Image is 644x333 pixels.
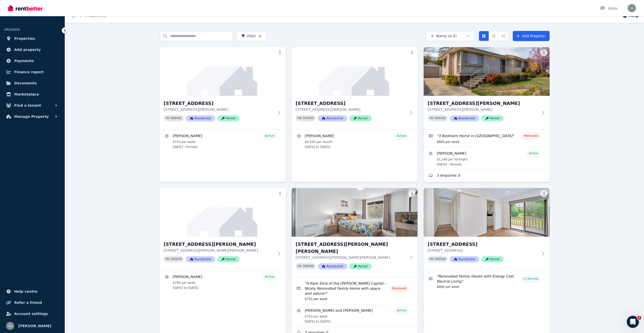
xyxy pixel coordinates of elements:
a: Edit listing: Renovated Family Haven with Energy Cost Neutral Living [424,271,550,292]
img: Shiva Sapkota [628,4,636,12]
a: 43 Cumpston Pl, MacGregor[STREET_ADDRESS][PERSON_NAME][PERSON_NAME][STREET_ADDRESS][PERSON_NAME][... [292,188,418,277]
span: 1 [637,316,641,320]
small: PID [430,117,434,120]
a: Finance report [4,67,61,77]
iframe: Intercom live chat [627,316,639,328]
code: 399510 [435,257,445,261]
p: [STREET_ADDRESS] [428,248,538,253]
a: 24A McInnes Street, Weston[STREET_ADDRESS][PERSON_NAME][STREET_ADDRESS][PERSON_NAME]PID 309418Res... [424,47,550,129]
a: View details for Derek Chanakira [292,130,418,152]
span: Help centre [14,288,38,294]
code: 390209 [303,265,313,268]
span: Rental [349,263,372,269]
button: More options [276,190,284,197]
button: More options [540,49,548,56]
span: Rental [349,115,372,121]
a: 6B Bear Place, Chisholm[STREET_ADDRESS][STREET_ADDRESS][PERSON_NAME]PID 345593ResidentialRental [292,47,418,129]
img: 24B McInnes St, Weston [160,188,286,237]
span: Rental [217,115,240,121]
span: Rental [481,115,504,121]
a: Enquiries for 24A McInnes Street, Weston [424,170,550,182]
a: 6A Bear Place, Chisholm[STREET_ADDRESS][STREET_ADDRESS][PERSON_NAME]PID 309432ResidentialRental [160,47,286,129]
img: 6A Bear Place, Chisholm [160,47,286,96]
a: 24B McInnes St, Weston[STREET_ADDRESS][PERSON_NAME][STREET_ADDRESS][PERSON_NAME][PERSON_NAME]PID ... [160,188,286,270]
span: Manage Property [14,114,49,120]
p: [STREET_ADDRESS][PERSON_NAME][PERSON_NAME] [296,255,406,260]
span: Find a tenant [14,102,41,108]
img: Shiva Sapkota [6,322,14,330]
a: View details for Gurjit Singh [160,130,286,152]
img: 191 Chuculba Cres, Giralang [424,188,550,237]
small: PID [298,117,302,120]
span: Finance report [14,69,44,75]
small: PID [298,265,302,268]
span: Documents [14,80,37,86]
span: Residential [318,115,347,121]
code: 345593 [303,117,313,120]
a: Account settings [4,309,61,319]
button: Name (A-Z) [426,31,475,41]
span: ORGANISE [4,28,20,31]
code: 365870 [171,257,181,261]
small: PID [430,258,434,261]
button: More options [408,49,416,56]
div: View options [479,31,509,41]
button: Manage Property [4,112,61,122]
span: Properties [14,35,35,42]
span: Residential [186,115,215,121]
h3: [STREET_ADDRESS][PERSON_NAME][PERSON_NAME] [296,241,406,255]
small: PID [166,258,170,261]
span: Add property [14,47,41,53]
a: View details for Amanda Baker [424,147,550,170]
img: 24A McInnes Street, Weston [424,47,550,96]
span: Payments [14,58,34,64]
h3: [STREET_ADDRESS] [164,100,274,107]
a: View details for Derek Chanakira [160,271,286,293]
span: Residential [318,263,347,269]
h3: [STREET_ADDRESS][PERSON_NAME] [428,100,538,107]
a: Documents [4,78,61,88]
a: Payments [4,56,61,66]
code: 309418 [435,117,445,120]
button: Compact list view [489,31,499,41]
button: More options [276,49,284,56]
p: [STREET_ADDRESS][PERSON_NAME] [296,107,406,112]
p: [STREET_ADDRESS][PERSON_NAME][PERSON_NAME] [164,248,274,253]
p: [STREET_ADDRESS][PERSON_NAME] [164,107,274,112]
h3: [STREET_ADDRESS] [296,100,406,107]
span: Refer a friend [14,300,42,306]
div: Inbox [600,6,618,11]
span: Marketplace [14,91,39,97]
span: Residential [450,115,479,121]
span: Account settings [14,311,48,317]
button: Expanded list view [499,31,509,41]
a: 191 Chuculba Cres, Giralang[STREET_ADDRESS][STREET_ADDRESS]PID 399510ResidentialRental [424,188,550,270]
button: Filter [237,31,267,41]
button: Card view [479,31,489,41]
a: Marketplace [4,89,61,99]
button: More options [408,190,416,197]
a: Properties [4,33,61,44]
img: RentBetter [8,4,43,12]
button: More options [540,190,548,197]
a: Refer a friend [4,298,61,308]
a: Add Property [513,31,550,41]
span: Rental [481,256,504,262]
span: Filter [241,33,256,39]
span: Name (A-Z) [436,33,457,39]
span: Residential [186,256,215,262]
h3: [STREET_ADDRESS] [428,241,538,248]
a: Help centre [4,286,61,297]
img: 43 Cumpston Pl, MacGregor [292,188,418,237]
button: Find a tenant [4,100,61,110]
code: 309432 [171,117,181,120]
a: View details for Chelsie Wood-jordan and Jackson Millers [292,304,418,327]
a: Edit listing: 3 Bedroom Home in Weston [424,130,550,147]
p: [STREET_ADDRESS][PERSON_NAME] [428,107,538,112]
small: PID [166,117,170,120]
a: Edit listing: A Rare Slice of the Bush Capital – Nicely Renovated Family Home with space and nature! [292,278,418,304]
span: Rental [217,256,240,262]
img: 6B Bear Place, Chisholm [292,47,418,96]
span: Residential [450,256,479,262]
a: Add property [4,45,61,55]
